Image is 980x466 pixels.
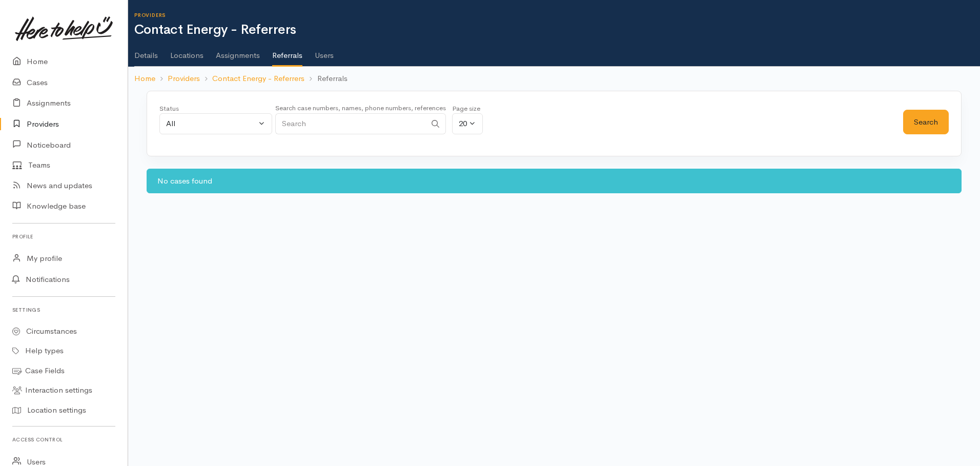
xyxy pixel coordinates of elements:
div: Status [159,104,272,114]
a: Assignments [216,37,260,66]
button: 20 [452,113,483,134]
div: No cases found [147,169,962,194]
div: 20 [459,118,467,130]
li: Referrals [304,73,347,85]
a: Details [134,37,158,66]
button: Search [903,110,949,135]
div: Page size [452,104,483,114]
a: Users [315,37,334,66]
div: All [166,118,256,130]
a: Referrals [272,37,302,67]
a: Contact Energy - Referrers [212,73,304,85]
a: Locations [170,37,203,66]
a: Providers [168,73,200,85]
h6: Profile [12,230,115,244]
h1: Contact Energy - Referrers [134,23,980,37]
nav: breadcrumb [128,67,980,91]
button: All [159,113,272,134]
h6: Access control [12,433,115,447]
small: Search case numbers, names, phone numbers, references [275,104,446,112]
h6: Providers [134,12,980,18]
a: Home [134,73,155,85]
input: Search [275,113,426,134]
h6: Settings [12,303,115,317]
